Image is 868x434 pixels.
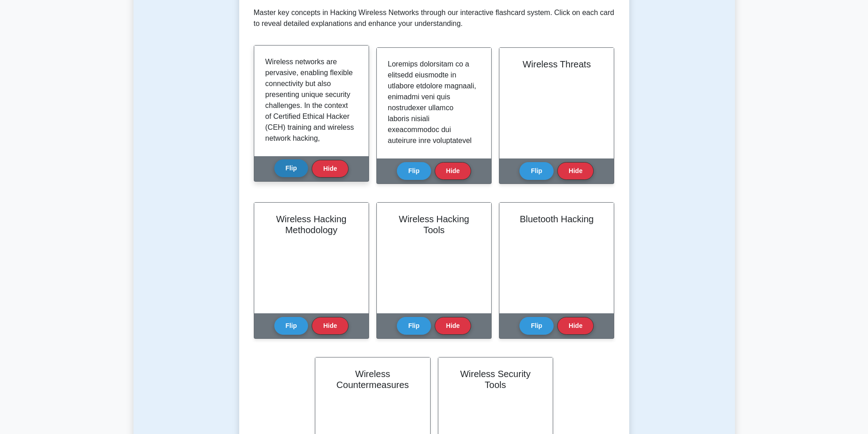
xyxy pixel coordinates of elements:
button: Hide [435,162,471,180]
button: Flip [519,317,554,335]
p: Master key concepts in Hacking Wireless Networks through our interactive flashcard system. Click ... [254,7,615,29]
button: Hide [312,317,348,335]
h2: Bluetooth Hacking [510,214,603,225]
button: Hide [557,317,594,335]
p: Wireless networks are pervasive, enabling flexible connectivity but also presenting unique securi... [265,56,354,166]
button: Flip [397,162,431,180]
button: Flip [519,162,554,180]
button: Hide [557,162,594,180]
h2: Wireless Hacking Tools [388,214,480,235]
button: Flip [397,317,431,335]
h2: Wireless Hacking Methodology [265,214,358,235]
h2: Wireless Threats [510,59,603,70]
h2: Wireless Security Tools [449,368,542,390]
button: Hide [435,317,471,335]
button: Hide [312,160,348,178]
button: Flip [274,317,308,335]
button: Flip [274,159,308,177]
h2: Wireless Countermeasures [326,368,419,390]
